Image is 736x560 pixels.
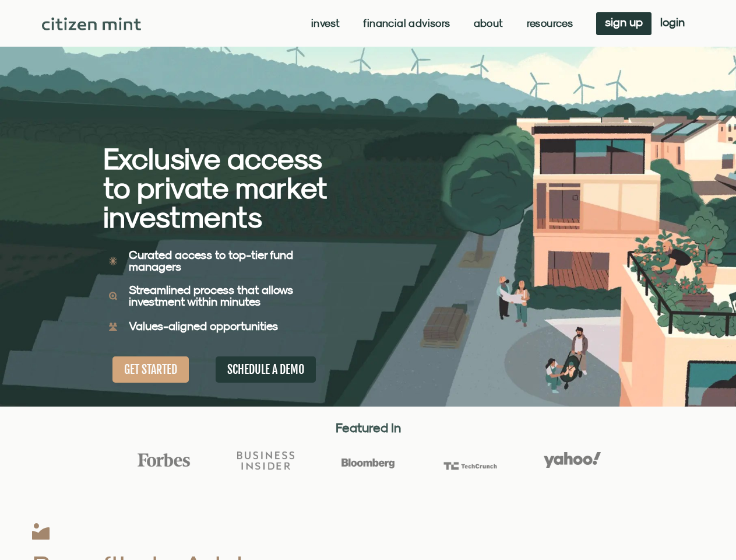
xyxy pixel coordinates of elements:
nav: Menu [311,17,573,29]
strong: Featured In [336,420,401,435]
span: login [660,18,685,26]
span: GET STARTED [124,362,177,377]
a: GET STARTED [112,356,189,383]
b: Streamlined process that allows investment within minutes [129,283,293,308]
span: SCHEDULE A DEMO [227,362,304,377]
span: sign up [605,18,643,26]
a: login [652,12,693,35]
a: sign up [596,12,652,35]
b: Values-aligned opportunities [129,319,278,332]
h2: Exclusive access to private market investments [103,144,327,232]
img: Forbes Logo [135,453,192,468]
a: Financial Advisors [363,17,450,29]
b: Curated access to top-tier fund managers [129,248,293,273]
img: Citizen Mint [42,17,142,30]
a: Invest [311,17,340,29]
a: SCHEDULE A DEMO [216,356,316,383]
a: About [474,17,503,29]
a: Resources [527,17,573,29]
